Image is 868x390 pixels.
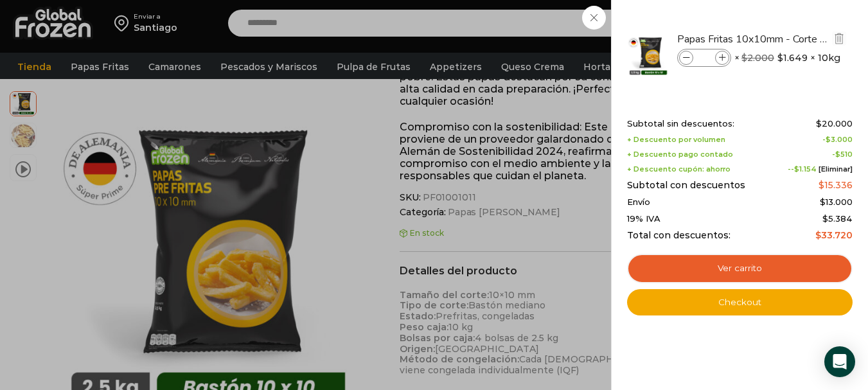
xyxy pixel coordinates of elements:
[820,197,826,207] span: $
[741,52,774,64] bdi: 2.000
[777,51,808,64] bdi: 1.649
[816,118,822,129] span: $
[815,229,821,241] span: $
[627,289,853,316] a: Checkout
[677,32,830,46] a: Papas Fritas 10x10mm - Corte Bastón - Caja 10 kg
[820,197,853,207] bdi: 13.000
[819,179,824,191] span: $
[627,197,650,208] span: Envío
[833,33,845,44] img: Eliminar Papas Fritas 10x10mm - Corte Bastón - Caja 10 kg del carrito
[777,51,783,64] span: $
[627,254,853,283] a: Ver carrito
[741,52,747,64] span: $
[835,150,840,159] span: $
[816,118,853,129] bdi: 20.000
[695,51,714,65] input: Product quantity
[822,213,853,224] span: 5.384
[627,119,734,129] span: Subtotal sin descuentos:
[794,164,799,173] span: $
[826,135,853,144] bdi: 3.000
[627,165,731,173] span: + Descuento cupón: ahorro
[794,164,817,173] span: 1.154
[822,213,828,224] span: $
[822,136,853,144] span: -
[627,180,745,191] span: Subtotal con descuentos
[835,150,853,159] bdi: 510
[627,150,733,159] span: + Descuento pago contado
[819,179,853,191] bdi: 15.336
[734,49,840,67] span: × × 10kg
[788,165,853,173] span: --
[832,150,853,159] span: -
[826,135,831,144] span: $
[832,31,846,48] a: Eliminar Papas Fritas 10x10mm - Corte Bastón - Caja 10 kg del carrito
[627,136,725,144] span: + Descuento por volumen
[627,230,731,241] span: Total con descuentos:
[819,164,853,173] a: [Eliminar]
[627,214,660,224] span: 19% IVA
[815,229,853,241] bdi: 33.720
[824,346,855,377] div: Open Intercom Messenger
